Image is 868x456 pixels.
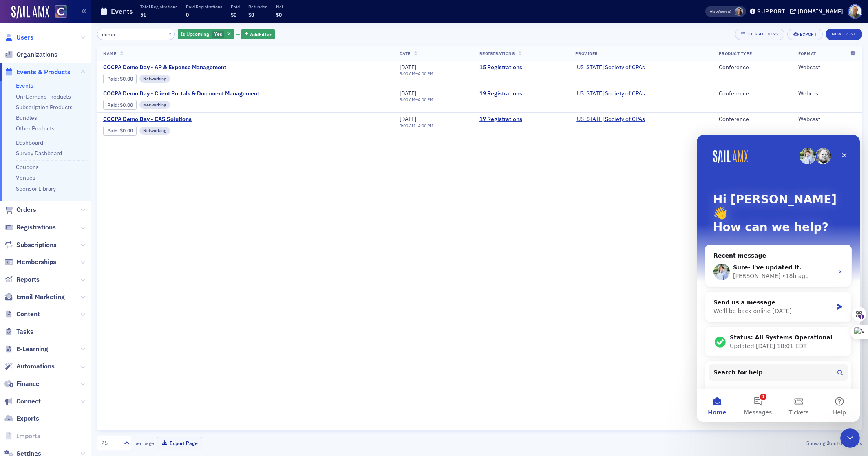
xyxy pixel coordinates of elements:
[4,33,33,42] a: Users
[4,397,41,406] a: Connect
[16,379,40,388] span: Finance
[16,125,55,132] a: Other Products
[16,327,33,336] span: Tasks
[4,432,40,441] a: Imports
[11,6,49,19] img: SailAMX
[16,33,33,42] span: Users
[16,163,39,171] a: Coupons
[16,345,48,354] span: E-Learning
[16,258,56,267] span: Memberships
[16,185,56,192] a: Sponsor Library
[16,50,57,59] span: Organizations
[16,414,39,423] span: Exports
[4,275,40,284] a: Reports
[55,5,67,18] img: SailAMX
[16,139,43,146] a: Dashboard
[4,205,36,214] a: Orders
[16,82,33,89] a: Events
[16,174,35,181] a: Venues
[4,258,56,267] a: Memberships
[16,310,40,319] span: Content
[4,379,40,388] a: Finance
[49,5,67,19] a: View Homepage
[16,93,71,100] a: On-Demand Products
[4,310,40,319] a: Content
[4,50,57,59] a: Organizations
[16,362,55,371] span: Automations
[16,293,65,302] span: Email Marketing
[4,362,55,371] a: Automations
[4,327,33,336] a: Tasks
[4,345,48,354] a: E-Learning
[4,68,71,77] a: Events & Products
[16,150,62,157] a: Survey Dashboard
[4,414,39,423] a: Exports
[4,293,65,302] a: Email Marketing
[697,135,860,422] iframe: To enrich screen reader interactions, please activate Accessibility in Grammarly extension settings
[4,223,56,232] a: Registrations
[840,428,860,448] iframe: Intercom live chat
[16,114,37,121] a: Bundles
[16,205,36,214] span: Orders
[16,240,57,249] span: Subscriptions
[16,432,40,441] span: Imports
[16,223,56,232] span: Registrations
[4,240,57,249] a: Subscriptions
[16,104,73,111] a: Subscription Products
[16,397,41,406] span: Connect
[16,68,71,77] span: Events & Products
[16,275,40,284] span: Reports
